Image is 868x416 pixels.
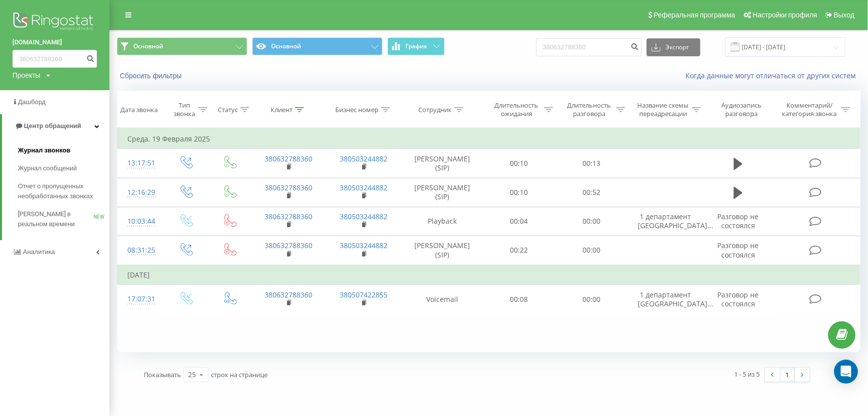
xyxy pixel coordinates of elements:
[18,177,109,205] a: Отчет о пропущенных необработанных звонках
[18,209,94,229] span: [PERSON_NAME] в реальном времени
[12,37,97,47] a: [DOMAIN_NAME]
[340,241,387,250] a: 380503244882
[685,71,861,80] a: Когда данные могут отличаться от других систем
[780,368,795,382] a: 1
[401,207,482,236] td: Playback
[647,38,700,56] button: Экспорт
[117,37,247,55] button: Основной
[265,290,312,299] a: 380632788360
[712,101,771,118] div: Аудиозапись разговора
[536,38,642,56] input: Поиск по номеру
[211,370,268,379] span: строк на странице
[127,153,154,173] div: 13:17:51
[12,50,97,68] input: Поиск по номеру
[780,101,839,118] div: Комментарий/категория звонка
[218,106,238,114] div: Статус
[401,149,482,178] td: [PERSON_NAME] (SIP)
[555,149,628,178] td: 00:13
[340,154,387,163] a: 380503244882
[120,106,158,114] div: Дата звонка
[133,42,163,50] span: Основной
[637,101,689,118] div: Название схемы переадресации
[144,370,181,379] span: Показывать
[483,285,556,314] td: 00:08
[127,289,154,309] div: 17:07:31
[483,207,556,236] td: 00:04
[555,178,628,207] td: 00:52
[188,370,196,380] div: 25
[127,212,154,231] div: 10:03:44
[638,212,713,230] span: 1 департамент [GEOGRAPHIC_DATA]...
[12,70,40,80] div: Проекты
[265,212,312,221] a: 380632788360
[173,101,196,118] div: Тип звонка
[483,236,556,265] td: 00:22
[555,285,628,314] td: 00:00
[340,183,387,192] a: 380503244882
[406,43,428,50] span: График
[735,369,760,379] div: 1 - 5 из 5
[419,106,452,114] div: Сотрудник
[492,101,542,118] div: Длительность ожидания
[265,183,312,192] a: 380632788360
[717,212,759,230] span: Разговор не состоялся
[753,11,817,19] span: Настройки профиля
[654,11,735,19] span: Реферальная программа
[18,181,104,201] span: Отчет о пропущенных необработанных звонках
[387,37,445,55] button: График
[18,141,109,159] a: Журнал звонков
[335,106,379,114] div: Бизнес номер
[271,106,292,114] div: Клиент
[117,71,187,80] button: Сбросить фильтры
[717,241,759,259] span: Разговор не состоялся
[117,129,861,149] td: Среда, 19 Февраля 2025
[265,241,312,250] a: 380632788360
[555,236,628,265] td: 00:00
[18,159,109,177] a: Журнал сообщений
[638,290,713,308] span: 1 департамент [GEOGRAPHIC_DATA]...
[565,101,614,118] div: Длительность разговора
[2,114,109,138] a: Центр обращений
[18,163,77,173] span: Журнал сообщений
[12,10,97,35] img: Ringostat logo
[24,122,81,130] span: Центр обращений
[401,236,482,265] td: [PERSON_NAME] (SIP)
[340,290,387,299] a: 380507422855
[252,37,383,55] button: Основной
[483,178,556,207] td: 00:10
[401,178,482,207] td: [PERSON_NAME] (SIP)
[340,212,387,221] a: 380503244882
[18,98,46,106] span: Дашборд
[483,149,556,178] td: 00:10
[127,241,154,260] div: 08:31:25
[18,205,109,233] a: [PERSON_NAME] в реальном времениNEW
[265,154,312,163] a: 380632788360
[717,290,759,308] span: Разговор не состоялся
[555,207,628,236] td: 00:00
[23,248,55,256] span: Аналитика
[127,183,154,202] div: 12:16:29
[401,285,482,314] td: Voicemail
[834,360,858,384] div: Open Intercom Messenger
[18,145,70,155] span: Журнал звонков
[834,11,855,19] span: Выход
[117,265,861,285] td: [DATE]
